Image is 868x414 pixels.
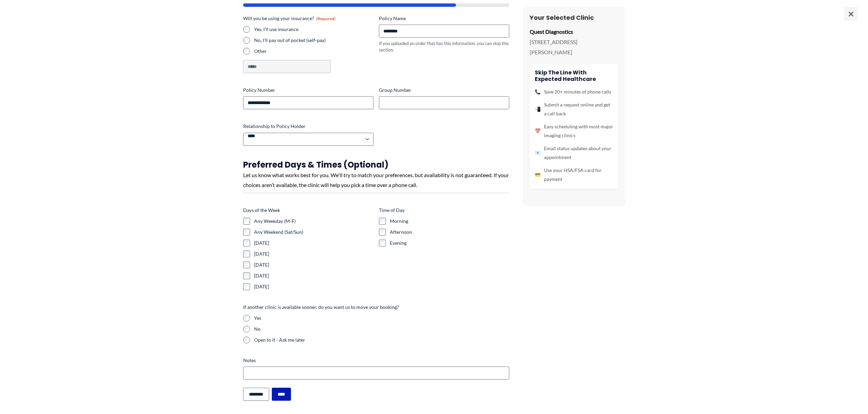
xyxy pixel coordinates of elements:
span: × [844,7,858,20]
input: Other Choice, please specify [243,60,330,73]
legend: Will you be using your insurance? [243,15,336,22]
label: Afternoon [390,229,509,235]
label: Yes, I'll use insurance [254,26,373,33]
div: If you uploaded an order that has this information, you can skip this section. [379,40,509,53]
label: Any Weekend (Sat/Sun) [254,229,373,235]
li: Submit a request online and get a call back [535,100,613,118]
legend: Time of Day [379,207,404,214]
label: No [254,326,509,332]
label: Morning [390,218,509,225]
p: [STREET_ADDRESS][PERSON_NAME] [530,37,618,57]
li: Easy scheduling with most major imaging clinics [535,122,613,140]
span: 📅 [535,127,541,135]
h4: Skip the line with Expected Healthcare [535,69,613,82]
label: Evening [390,240,509,246]
div: Let us know what works best for you. We'll try to match your preferences, but availability is not... [243,170,509,190]
label: Any Weekday (M-F) [254,218,373,225]
h3: Preferred Days & Times (Optional) [243,159,509,170]
p: Quest Diagnostics [530,27,618,37]
span: (Required) [316,16,336,21]
label: [DATE] [254,251,373,257]
li: Email status updates about your appointment [535,144,613,162]
li: Use your HSA/FSA card for payment [535,166,613,184]
label: Relationship to Policy Holder [243,123,373,130]
label: [DATE] [254,261,373,268]
legend: Days of the Week [243,207,280,214]
label: Notes [243,357,509,364]
label: [DATE] [254,272,373,279]
label: No, I'll pay out of pocket (self-pay) [254,37,373,44]
label: [DATE] [254,283,373,290]
label: Open to it - Ask me later [254,337,509,343]
span: 📲 [535,105,541,114]
legend: If another clinic is available sooner, do you want us to move your booking? [243,304,399,311]
h3: Your Selected Clinic [530,14,618,22]
span: 💳 [535,170,541,179]
label: Group Number [379,87,509,94]
label: Yes [254,315,509,322]
label: Other [254,48,373,55]
span: 📞 [535,87,541,96]
label: Policy Name [379,15,509,22]
li: Save 20+ minutes of phone calls [535,87,613,96]
label: Policy Number [243,87,373,94]
span: 📧 [535,148,541,157]
label: [DATE] [254,240,373,246]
